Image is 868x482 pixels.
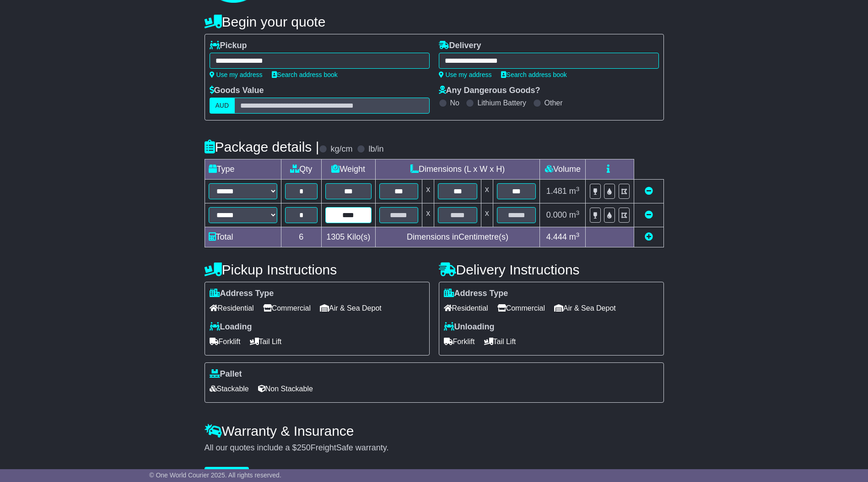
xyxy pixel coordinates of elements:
label: Pallet [210,369,242,379]
td: Type [205,159,281,180]
span: m [569,210,580,219]
span: m [569,186,580,196]
label: Address Type [210,289,274,299]
td: Dimensions in Centimetre(s) [375,227,540,247]
label: Any Dangerous Goods? [439,86,540,96]
h4: Pickup Instructions [205,262,430,277]
span: Non Stackable [258,382,313,396]
label: Goods Value [210,86,264,96]
td: Kilo(s) [321,227,375,247]
span: 4.444 [546,232,567,241]
label: Pickup [210,41,247,51]
label: Unloading [444,322,495,332]
a: Search address book [501,71,567,78]
td: x [422,180,434,203]
a: Remove this item [645,186,653,196]
span: Air & Sea Depot [320,301,382,315]
label: AUD [210,98,235,114]
label: lb/in [368,144,383,154]
td: x [422,203,434,227]
td: x [481,180,493,203]
h4: Begin your quote [205,14,664,29]
h4: Package details | [205,139,319,154]
td: Weight [321,159,375,180]
span: 250 [297,443,311,452]
span: 1305 [326,232,345,241]
span: Residential [210,301,254,315]
label: Other [545,99,563,107]
sup: 3 [576,186,580,192]
label: No [450,99,459,107]
span: m [569,232,580,241]
sup: 3 [576,209,580,216]
span: © One World Courier 2025. All rights reserved. [149,471,281,479]
sup: 3 [576,231,580,238]
td: 6 [281,227,321,247]
a: Add new item [645,232,653,241]
a: Use my address [210,71,263,78]
span: Residential [444,301,488,315]
span: 0.000 [546,210,567,219]
span: Tail Lift [250,334,282,349]
label: Loading [210,322,252,332]
td: x [481,203,493,227]
label: Delivery [439,41,481,51]
span: Forklift [444,334,475,349]
label: kg/cm [330,144,352,154]
div: All our quotes include a $ FreightSafe warranty. [205,443,664,453]
td: Volume [540,159,586,180]
h4: Warranty & Insurance [205,423,664,438]
h4: Delivery Instructions [439,262,664,277]
label: Address Type [444,289,508,299]
td: Total [205,227,281,247]
span: Air & Sea Depot [554,301,616,315]
a: Search address book [272,71,338,78]
span: Forklift [210,334,241,349]
a: Remove this item [645,210,653,219]
span: Stackable [210,382,249,396]
label: Lithium Battery [477,99,526,107]
span: Commercial [497,301,545,315]
a: Use my address [439,71,492,78]
td: Dimensions (L x W x H) [375,159,540,180]
td: Qty [281,159,321,180]
span: Commercial [263,301,311,315]
span: 1.481 [546,186,567,196]
span: Tail Lift [484,334,516,349]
